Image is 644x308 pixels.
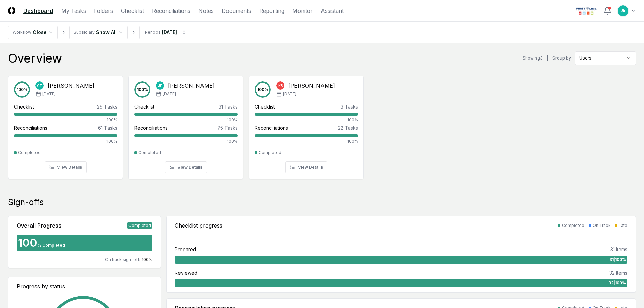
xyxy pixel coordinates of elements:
div: Reconciliations [255,124,288,132]
a: Reporting [259,7,284,15]
a: Assistant [321,7,344,15]
span: 31 | 100 % [609,257,626,263]
span: [DATE] [42,91,56,97]
span: [DATE] [163,91,176,97]
nav: breadcrumb [8,26,192,39]
div: Periods [145,29,161,35]
div: On Track [593,222,611,229]
div: Reconciliations [134,124,168,132]
div: Subsidiary [74,29,95,35]
div: Showing 3 [523,55,543,61]
div: [DATE] [162,29,177,36]
div: 29 Tasks [97,103,117,110]
div: 100% [14,117,117,123]
label: Group by [552,56,571,60]
div: Checklist [255,103,275,110]
div: Completed [138,150,161,156]
div: 100% [134,138,238,144]
div: Completed [127,222,152,229]
div: 100 [17,238,37,248]
button: Periods[DATE] [139,26,192,39]
div: Checklist progress [175,221,222,230]
div: 31 Items [610,246,627,253]
a: 100%JE[PERSON_NAME][DATE]Checklist31 Tasks100%Reconciliations75 Tasks100%CompletedView Details [128,70,243,179]
span: KB [278,83,283,88]
div: 100% [134,117,238,123]
div: Progress by status [17,282,152,290]
div: 3 Tasks [341,103,358,110]
div: Workflow [13,29,31,35]
div: Completed [259,150,281,156]
a: Monitor [292,7,313,15]
a: Reconciliations [152,7,190,15]
div: 75 Tasks [217,124,238,132]
button: View Details [45,161,87,173]
button: JE [617,5,629,17]
div: Sign-offs [8,197,636,208]
div: 32 Items [609,269,627,276]
button: View Details [285,161,327,173]
div: Prepared [175,246,196,253]
div: Checklist [134,103,154,110]
span: 32 | 100 % [608,280,626,286]
div: 22 Tasks [338,124,358,132]
div: Completed [18,150,41,156]
div: 100% [255,138,358,144]
div: Overall Progress [17,221,62,230]
div: [PERSON_NAME] [288,81,335,90]
a: 100%KB[PERSON_NAME][DATE]Checklist3 Tasks100%Reconciliations22 Tasks100%CompletedView Details [249,70,364,179]
a: Documents [222,7,251,15]
div: Checklist [14,103,34,110]
span: [DATE] [283,91,296,97]
div: Overview [8,51,62,65]
span: 100 % [142,257,152,262]
a: Dashboard [23,7,53,15]
div: [PERSON_NAME] [48,81,94,90]
div: 100% [14,138,117,144]
a: Notes [198,7,214,15]
div: [PERSON_NAME] [168,81,215,90]
span: JE [621,8,625,13]
a: Folders [94,7,113,15]
div: % Completed [37,242,65,248]
button: View Details [165,161,207,173]
span: JE [158,83,162,88]
a: Checklist [121,7,144,15]
img: First Line Technology logo [575,5,598,16]
div: Reviewed [175,269,197,276]
div: Late [619,222,627,229]
div: 31 Tasks [219,103,238,110]
a: 100%CT[PERSON_NAME][DATE]Checklist29 Tasks100%Reconciliations61 Tasks100%CompletedView Details [8,70,123,179]
div: 61 Tasks [98,124,117,132]
span: On track sign-offs [105,257,142,262]
div: Reconciliations [14,124,47,132]
div: Completed [562,222,585,229]
span: CT [37,83,42,88]
div: 100% [255,117,358,123]
a: Checklist progressCompletedOn TrackLatePrepared31 Items31|100%Reviewed32 Items32|100% [166,216,636,293]
div: | [547,55,548,62]
img: Logo [8,7,15,14]
a: My Tasks [61,7,86,15]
